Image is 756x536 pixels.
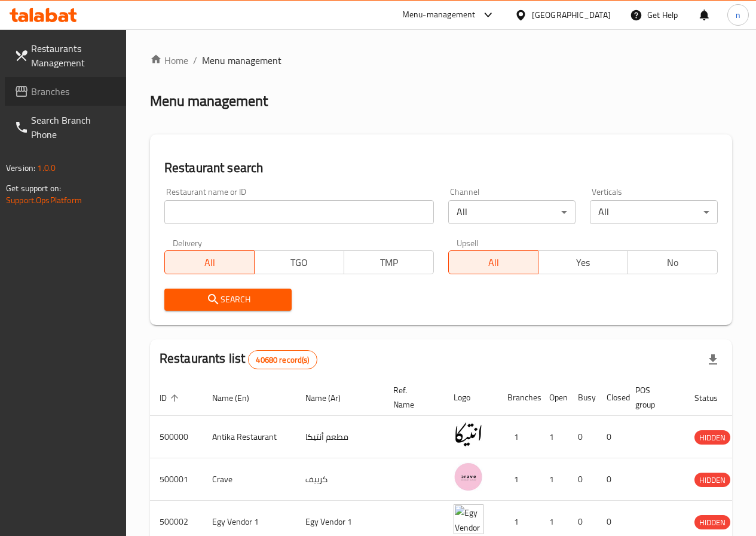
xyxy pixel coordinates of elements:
[203,416,296,458] td: Antika Restaurant
[5,34,126,77] a: Restaurants Management
[5,77,126,106] a: Branches
[628,250,718,274] button: No
[173,238,203,247] label: Delivery
[540,458,568,501] td: 1
[694,515,730,529] div: HIDDEN
[254,250,344,274] button: TGO
[150,53,188,68] a: Home
[150,458,203,501] td: 500001
[402,8,476,22] div: Menu-management
[296,416,384,458] td: مطعم أنتيكا
[448,200,576,224] div: All
[538,250,628,274] button: Yes
[694,516,730,529] span: HIDDEN
[540,379,568,416] th: Open
[150,416,203,458] td: 500000
[498,416,540,458] td: 1
[170,254,250,271] span: All
[498,379,540,416] th: Branches
[454,254,534,271] span: All
[160,350,317,369] h2: Restaurants list
[150,91,268,111] h2: Menu management
[568,458,597,501] td: 0
[736,8,740,22] span: n
[694,473,730,487] span: HIDDEN
[543,254,623,271] span: Yes
[6,180,61,196] span: Get support on:
[448,250,538,274] button: All
[31,41,117,70] span: Restaurants Management
[259,254,339,271] span: TGO
[296,458,384,501] td: كرييف
[31,84,117,99] span: Branches
[699,345,727,374] div: Export file
[150,53,732,68] nav: breadcrumb
[193,53,197,68] li: /
[498,458,540,501] td: 1
[590,200,718,224] div: All
[248,350,317,369] div: Total records count
[164,159,718,177] h2: Restaurant search
[174,292,283,307] span: Search
[31,113,117,142] span: Search Branch Phone
[635,383,671,412] span: POS group
[249,354,316,366] span: 40680 record(s)
[212,391,265,405] span: Name (En)
[694,431,730,445] span: HIDDEN
[6,160,35,176] span: Version:
[568,379,597,416] th: Busy
[633,254,713,271] span: No
[454,462,483,492] img: Crave
[164,289,292,311] button: Search
[393,383,430,412] span: Ref. Name
[203,458,296,501] td: Crave
[597,379,626,416] th: Closed
[6,192,82,208] a: Support.OpsPlatform
[444,379,498,416] th: Logo
[202,53,281,68] span: Menu management
[37,160,56,176] span: 1.0.0
[694,391,733,405] span: Status
[305,391,356,405] span: Name (Ar)
[5,106,126,149] a: Search Branch Phone
[597,416,626,458] td: 0
[164,250,255,274] button: All
[349,254,429,271] span: TMP
[540,416,568,458] td: 1
[568,416,597,458] td: 0
[160,391,182,405] span: ID
[454,504,483,534] img: Egy Vendor 1
[454,419,483,449] img: Antika Restaurant
[344,250,434,274] button: TMP
[532,8,611,22] div: [GEOGRAPHIC_DATA]
[457,238,479,247] label: Upsell
[597,458,626,501] td: 0
[164,200,434,224] input: Search for restaurant name or ID..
